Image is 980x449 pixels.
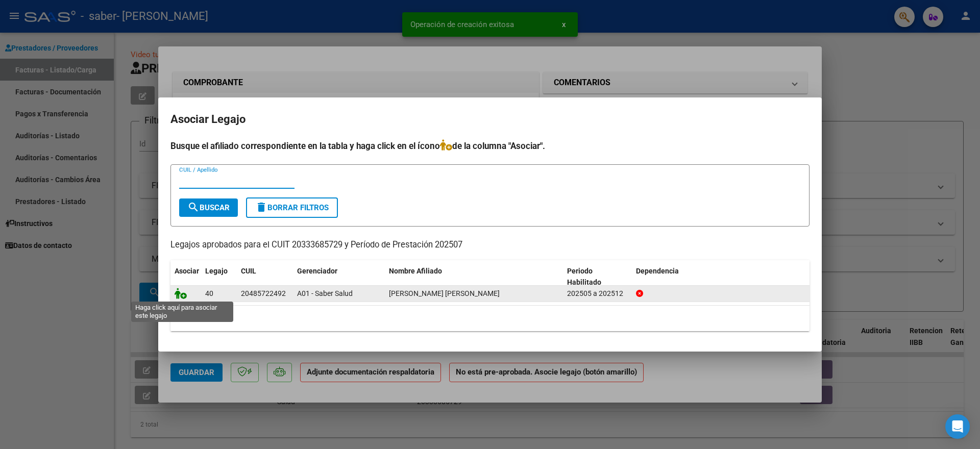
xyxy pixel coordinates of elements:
span: Dependencia [636,267,679,275]
datatable-header-cell: Periodo Habilitado [563,260,632,294]
button: Buscar [179,198,238,217]
datatable-header-cell: Gerenciador [293,260,385,294]
h2: Asociar Legajo [170,110,810,129]
span: CUIL [241,267,256,275]
datatable-header-cell: Asociar [170,260,201,294]
div: 1 registros [170,306,810,331]
datatable-header-cell: CUIL [237,260,293,294]
div: 20485722492 [241,288,286,300]
span: Legajo [205,267,228,275]
span: Gerenciador [297,267,337,275]
p: Legajos aprobados para el CUIT 20333685729 y Período de Prestación 202507 [170,239,810,252]
datatable-header-cell: Legajo [201,260,237,294]
button: Borrar Filtros [246,197,338,218]
span: MATTIVI RIOS IGNACIO ELIAN [389,289,500,297]
div: Open Intercom Messenger [945,414,970,439]
span: Buscar [187,203,230,212]
span: A01 - Saber Salud [297,289,353,297]
mat-icon: delete [255,201,267,213]
span: 40 [205,289,213,297]
div: 202505 a 202512 [567,288,628,300]
datatable-header-cell: Dependencia [632,260,810,294]
mat-icon: search [187,201,200,213]
span: Nombre Afiliado [389,267,442,275]
span: Asociar [175,267,199,275]
span: Periodo Habilitado [567,267,601,287]
h4: Busque el afiliado correspondiente en la tabla y haga click en el ícono de la columna "Asociar". [170,139,810,153]
span: Borrar Filtros [255,203,329,212]
datatable-header-cell: Nombre Afiliado [385,260,563,294]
